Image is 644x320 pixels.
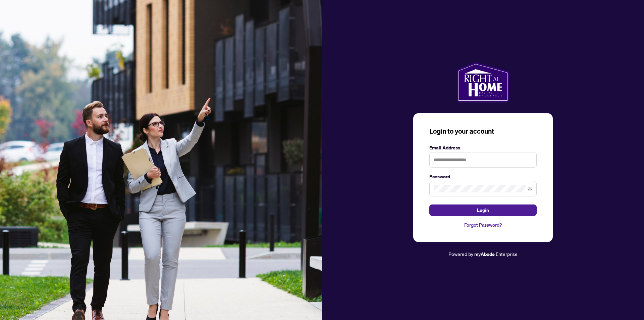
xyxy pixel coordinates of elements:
img: ma-logo [457,62,509,102]
span: Powered by [448,251,473,257]
span: Login [477,205,489,216]
h3: Login to your account [429,127,537,136]
a: myAbode [474,250,495,258]
button: Login [429,204,537,216]
label: Password [429,173,537,180]
span: Enterprise [496,251,518,257]
a: Forgot Password? [429,221,537,229]
span: eye-invisible [528,186,532,191]
label: Email Address [429,144,537,151]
